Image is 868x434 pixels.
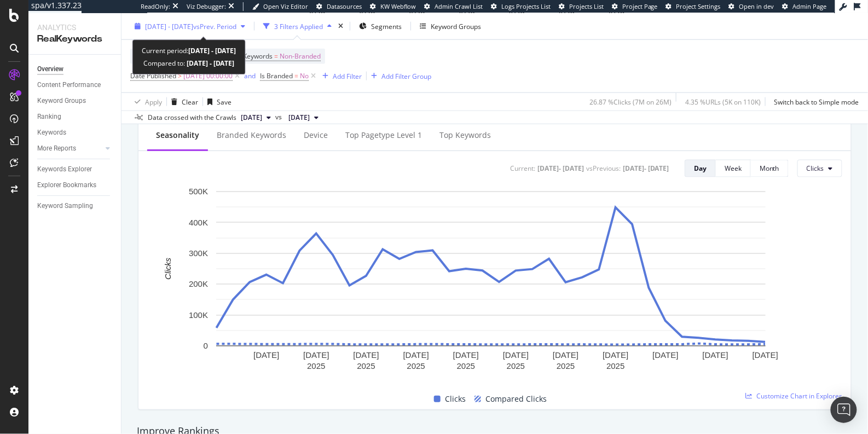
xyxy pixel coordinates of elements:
text: 2025 [357,361,375,371]
div: Keyword Groups [37,95,86,107]
text: 2025 [407,361,425,371]
div: 4.35 % URLs ( 5K on 110K ) [685,97,761,106]
button: Apply [130,93,162,111]
text: 2025 [557,361,575,371]
svg: A chart. [147,186,834,380]
div: Week [725,164,742,173]
span: Projects List [569,2,604,10]
span: Compared Clicks [485,392,547,406]
span: KW Webflow [380,2,416,10]
button: Add Filter [318,70,362,83]
button: Switch back to Simple mode [770,93,859,111]
a: Open in dev [729,2,774,11]
div: Seasonality [156,130,199,141]
button: Add Filter Group [367,70,431,83]
button: Month [751,160,789,177]
button: Keyword Groups [415,18,485,35]
text: [DATE] [453,350,479,360]
text: [DATE] [653,350,679,360]
div: Explorer Bookmarks [37,180,96,191]
text: 0 [204,341,208,350]
div: Current: [510,164,535,173]
text: 100K [189,310,208,320]
div: Compared to: [143,57,235,70]
text: [DATE] [503,350,529,360]
button: Week [716,160,751,177]
div: Current period: [142,44,236,57]
div: Apply [145,97,162,106]
button: [DATE] [236,111,275,124]
button: Clicks [797,160,842,177]
div: Month [760,164,779,173]
a: Projects List [559,2,604,11]
span: Project Settings [676,2,721,10]
button: 3 Filters Applied [259,18,336,35]
a: Keyword Groups [37,95,113,107]
span: Admin Crawl List [435,2,483,10]
span: Is Branded [260,71,293,80]
span: No [300,68,309,84]
div: Data crossed with the Crawls [148,113,236,123]
text: 300K [189,248,208,258]
button: Save [203,93,232,111]
span: Datasources [327,2,362,10]
button: [DATE] [284,111,323,124]
div: Content Performance [37,79,101,91]
span: Logs Projects List [501,2,551,10]
div: Device [304,130,328,141]
b: [DATE] - [DATE] [188,46,236,55]
div: Add Filter [333,71,362,80]
a: Keywords Explorer [37,164,113,175]
text: 2025 [606,361,624,371]
div: times [336,21,345,32]
text: [DATE] [303,350,329,360]
div: [DATE] - [DATE] [537,164,584,173]
a: Admin Page [783,2,827,11]
span: Project Page [622,2,658,10]
div: vs Previous : [586,164,621,173]
div: Open Intercom Messenger [831,397,857,423]
div: More Reports [37,143,76,154]
text: [DATE] [703,350,728,360]
div: 3 Filters Applied [274,21,323,31]
div: Clear [182,97,198,106]
a: Datasources [316,2,362,11]
text: 2025 [307,361,325,371]
div: [DATE] - [DATE] [623,164,669,173]
div: Analytics [37,22,112,33]
div: Top Keywords [439,130,491,141]
span: vs Prev. Period [193,21,236,31]
div: Switch back to Simple mode [774,97,859,106]
div: and [244,71,256,80]
span: Keywords [243,51,273,61]
div: RealKeywords [37,33,112,45]
text: [DATE] [553,350,578,360]
div: Keywords [37,127,66,138]
span: Clicks [445,392,466,406]
text: 2025 [457,361,475,371]
span: [DATE] - [DATE] [145,21,193,31]
div: Ranking [37,111,61,123]
a: Keyword Sampling [37,200,113,212]
div: 26.87 % Clicks ( 7M on 26M ) [589,97,672,106]
a: Ranking [37,111,113,123]
div: Add Filter Group [381,71,431,80]
text: [DATE] [403,350,429,360]
div: Top pagetype Level 1 [345,130,422,141]
div: Keyword Sampling [37,200,93,212]
text: Clicks [163,258,172,280]
button: Segments [355,18,406,35]
text: 500K [189,187,208,196]
div: Overview [37,63,63,75]
span: 2025 Aug. 30th [241,113,262,123]
a: Logs Projects List [491,2,551,11]
button: and [244,71,256,81]
text: 400K [189,218,208,227]
a: Keywords [37,127,113,138]
text: [DATE] [353,350,379,360]
span: vs [275,112,284,122]
span: Non-Branded [280,49,321,64]
a: Open Viz Editor [252,2,308,11]
div: Save [217,97,232,106]
span: Open in dev [739,2,774,10]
